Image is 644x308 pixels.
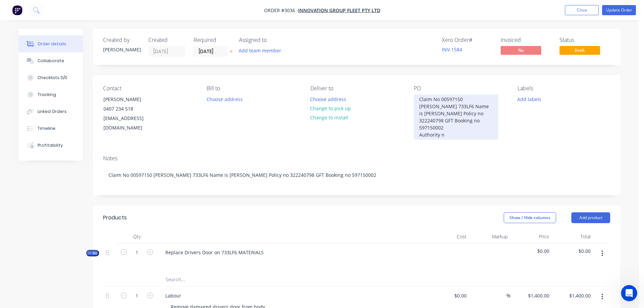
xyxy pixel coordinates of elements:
div: Factory says… [5,100,130,235]
iframe: Intercom live chat [621,285,637,301]
b: + icon [31,177,48,183]
button: Update Order [602,5,636,15]
div: Created [148,37,186,43]
button: Collaborate [19,52,83,69]
b: Billing address [72,144,111,149]
div: Collaborate [38,58,64,64]
b: For delivery addresses: [11,200,73,206]
button: Change to pick up [307,104,355,113]
div: Thanks for raising your question! Here's how to edit existing customer details:For billing inform... [5,100,130,234]
div: Bill to [207,85,299,92]
span: Kit [88,251,97,256]
button: Close [565,5,599,15]
span: $0.00 [513,247,549,255]
div: Notes [103,155,610,162]
button: Emoji picker [21,221,27,227]
div: Hi Guys how can I edit an existing customer when their details are wrong or you want to add more ... [30,70,124,90]
div: [PERSON_NAME] [103,95,160,104]
button: Kit [86,250,99,256]
button: Scroll to bottom [62,191,73,203]
div: Status [559,37,610,43]
div: Click the next to the contact to expand it, update the fields, then click anywhere on the white b... [11,177,124,197]
div: Linked Orders [38,109,67,115]
div: Hi there! You're speaking with Factory AI. I'm fully trained and here to help you out [DATE]— let... [5,18,111,46]
button: Profitability [19,137,83,154]
div: Total [552,230,594,243]
div: Created by [103,37,140,43]
div: Checklists 0/0 [38,75,67,81]
button: Home [106,3,119,16]
div: Factory says… [5,18,130,46]
button: Show / Hide columns [504,212,556,223]
button: Send a message… [116,219,127,230]
button: Add team member [235,46,285,55]
input: Search... [165,273,301,286]
button: Linked Orders [19,103,83,120]
img: Profile image for Cathy [19,4,30,15]
div: Qty [117,230,157,243]
div: Invoiced [501,37,551,43]
a: INV-1584 [442,46,462,53]
div: Tracking [38,92,56,98]
div: Hi there! You're speaking with Factory AI. I'm fully trained and here to help you out [DATE]— let... [11,22,105,42]
div: [PERSON_NAME] [103,46,140,53]
button: Change to install [307,113,352,122]
span: % [506,292,510,300]
button: Start recording [43,221,48,227]
div: How can I help? [5,46,54,61]
div: Profitability [38,142,63,148]
div: Timeline [38,125,55,132]
div: Required [194,37,231,43]
b: For contacts: [11,167,46,173]
div: Contact [103,85,196,92]
button: Choose address [203,94,246,103]
div: Order details [38,41,66,47]
div: Factory says… [5,46,130,67]
button: Add team member [239,46,285,55]
button: Choose address [307,94,350,103]
textarea: Message… [6,207,129,219]
div: Xero Order # [442,37,493,43]
div: Deliver to [310,85,403,92]
span: Order #3036 - [264,7,298,14]
div: Price [510,230,552,243]
button: Upload attachment [10,221,16,227]
div: 0407 234 518 [103,104,160,114]
button: Tracking [19,86,83,103]
span: Draft [559,46,600,54]
div: Claim No 00597150 [PERSON_NAME] 733LF6 Name is [PERSON_NAME] Policy no 322240798 GFT Booking no 5... [414,94,498,140]
button: go back [4,3,17,16]
div: Thanks for raising your question! Here's how to edit existing customer details: [11,104,124,117]
a: Innovation Group Fleet Pty Ltd [298,7,380,14]
div: How can I help? [11,50,48,57]
div: Hi Guys how can I edit an existing customer when their details are wrong or you want to add more ... [24,66,130,94]
b: Sales > Customers [24,138,74,143]
div: Products [103,214,127,222]
img: Factory [12,5,22,15]
div: Go to , search for the customer, then select the tab. Edit the details and click on any white spa... [11,137,124,164]
button: Add labels [514,94,545,103]
div: Close [119,3,131,15]
button: Order details [19,35,83,52]
button: Gif picker [32,221,38,227]
div: [EMAIL_ADDRESS][DOMAIN_NAME] [103,114,160,133]
h1: [PERSON_NAME] [33,3,77,8]
div: Leanne says… [5,66,130,100]
div: Labour [160,291,187,301]
div: Replace Drivers Door on 733LF6 MATERIALS [160,247,269,257]
p: Active in the last 15m [33,8,81,15]
div: Labels [518,85,610,92]
span: $0.00 [555,247,591,255]
button: Add product [571,212,610,223]
div: Assigned to [239,37,307,43]
b: For billing information (name, address, ABN): [11,121,116,133]
button: Timeline [19,120,83,137]
div: Cost [428,230,469,243]
a: Source reference 13182606: [58,158,64,163]
span: No [501,46,541,54]
div: Markup [469,230,511,243]
div: Claim No 00597150 [PERSON_NAME] 733LF6 Name is [PERSON_NAME] Policy no 322240798 GFT Booking no 5... [103,165,610,185]
button: Checklists 0/0 [19,69,83,86]
div: PO [414,85,506,92]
